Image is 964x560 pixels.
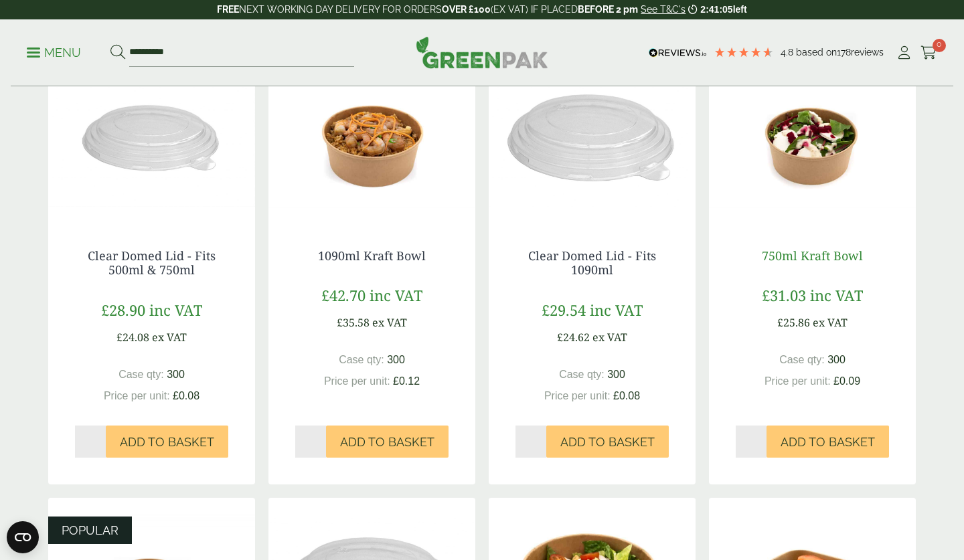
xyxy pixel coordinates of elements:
[321,285,366,305] span: £42.70
[48,55,255,222] img: Clear Domed Lid - Fits 750ml-0
[152,330,187,345] span: ex VAT
[101,300,145,320] span: £28.90
[120,435,214,450] span: Add to Basket
[339,354,384,365] span: Case qty:
[370,285,422,305] span: inc VAT
[268,55,475,222] img: Kraft Bowl 1090ml with Prawns and Rice
[779,354,825,365] span: Case qty:
[613,390,640,401] span: £0.08
[762,248,863,264] a: 750ml Kraft Bowl
[62,523,118,537] span: POPULAR
[920,43,937,63] a: 0
[88,248,216,278] a: Clear Domed Lid - Fits 500ml & 750ml
[714,46,774,58] div: 4.78 Stars
[544,390,611,401] span: Price per unit:
[813,315,848,330] span: ex VAT
[762,285,806,305] span: £31.03
[318,248,426,264] a: 1090ml Kraft Bowl
[489,55,696,222] img: Clear Domed Lid - Fits 1000ml-0
[765,375,831,387] span: Price per unit:
[590,300,643,320] span: inc VAT
[7,521,39,553] button: Open CMP widget
[372,315,407,330] span: ex VAT
[649,48,707,58] img: REVIEWS.io
[781,47,796,58] span: 4.8
[896,46,912,60] i: My Account
[641,4,686,15] a: See T&C's
[387,354,405,365] span: 300
[777,315,810,330] span: £25.86
[326,426,449,458] button: Add to Basket
[416,36,548,68] img: GreenPak Supplies
[118,369,164,380] span: Case qty:
[116,330,149,345] span: £24.08
[851,47,884,58] span: reviews
[592,330,627,345] span: ex VAT
[217,4,239,15] strong: FREE
[796,47,837,58] span: Based on
[709,55,916,222] img: Kraft Bowl 750ml with Goats Cheese Salad Open
[546,426,669,458] button: Add to Basket
[149,300,202,320] span: inc VAT
[827,354,846,365] span: 300
[557,330,590,345] span: £24.62
[27,45,81,61] p: Menu
[559,369,605,380] span: Case qty:
[27,45,81,58] a: Menu
[781,435,875,450] span: Add to Basket
[542,300,586,320] span: £29.54
[104,390,170,401] span: Price per unit:
[393,375,420,387] span: £0.12
[324,375,390,387] span: Price per unit:
[920,46,937,60] i: Cart
[528,248,656,278] a: Clear Domed Lid - Fits 1090ml
[833,375,860,387] span: £0.09
[733,4,747,15] span: left
[337,315,370,330] span: £35.58
[106,426,228,458] button: Add to Basket
[607,369,625,380] span: 300
[700,4,732,15] span: 2:41:05
[810,285,863,305] span: inc VAT
[767,426,889,458] button: Add to Basket
[933,39,946,52] span: 0
[340,435,434,450] span: Add to Basket
[837,47,851,58] span: 178
[167,369,185,380] span: 300
[442,4,491,15] strong: OVER £100
[578,4,638,15] strong: BEFORE 2 pm
[173,390,199,401] span: £0.08
[560,435,655,450] span: Add to Basket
